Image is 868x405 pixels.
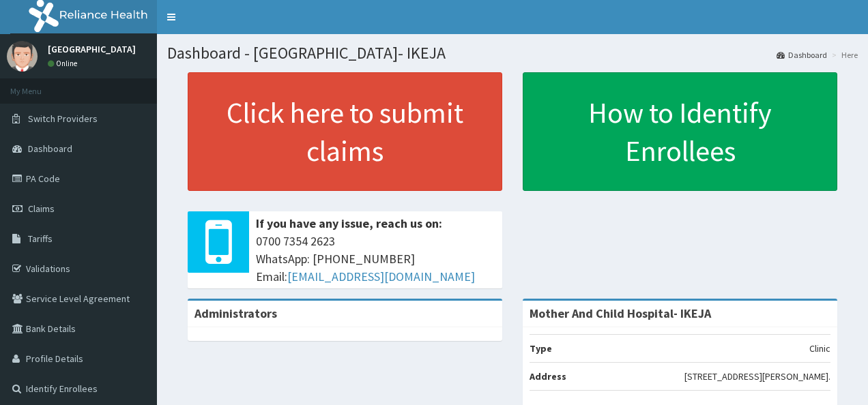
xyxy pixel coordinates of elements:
span: Switch Providers [28,112,98,125]
b: Address [530,370,566,382]
a: How to Identify Enrollees [523,72,837,191]
p: Clinic [809,342,830,355]
a: [EMAIL_ADDRESS][DOMAIN_NAME] [287,269,475,284]
span: Tariffs [28,232,53,245]
span: 0700 7354 2623 WhatsApp: [PHONE_NUMBER] Email: [256,232,495,285]
a: Online [48,59,81,68]
h1: Dashboard - [GEOGRAPHIC_DATA]- IKEJA [167,44,858,62]
span: Dashboard [28,142,72,155]
span: Claims [28,202,55,215]
p: [STREET_ADDRESS][PERSON_NAME]. [684,370,830,383]
b: Administrators [194,305,277,321]
a: Click here to submit claims [188,72,502,191]
li: Here [828,49,858,61]
b: Type [530,342,552,355]
p: [GEOGRAPHIC_DATA] [48,44,136,54]
strong: Mother And Child Hospital- IKEJA [530,305,711,321]
img: User Image [7,41,38,72]
b: If you have any issue, reach us on: [256,215,442,231]
a: Dashboard [777,49,827,61]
